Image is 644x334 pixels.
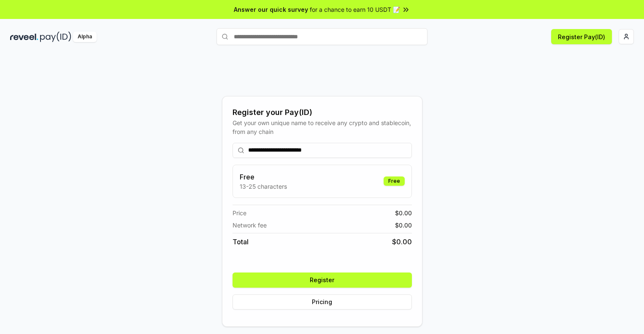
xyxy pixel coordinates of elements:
[233,294,412,310] button: Pricing
[384,176,405,186] div: Free
[10,32,38,42] img: reveel_dark
[233,273,412,288] button: Register
[234,5,308,14] span: Answer our quick survey
[551,29,612,44] button: Register Pay(ID)
[395,208,412,217] span: $ 0.00
[233,118,412,136] div: Get your own unique name to receive any crypto and stablecoin, from any chain
[73,32,97,42] div: Alpha
[233,208,246,217] span: Price
[233,237,249,247] span: Total
[240,172,287,182] h3: Free
[233,221,267,230] span: Network fee
[233,107,412,118] div: Register your Pay(ID)
[240,182,287,191] p: 13-25 characters
[395,221,412,230] span: $ 0.00
[310,5,400,14] span: for a chance to earn 10 USDT 📝
[40,32,71,42] img: pay_id
[392,237,412,247] span: $ 0.00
